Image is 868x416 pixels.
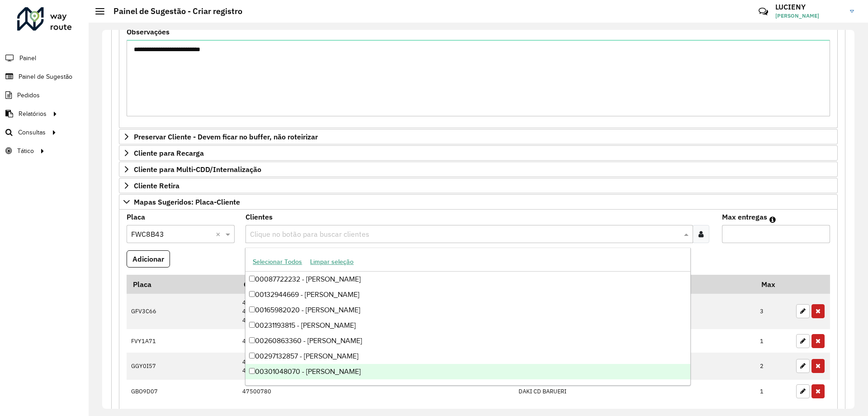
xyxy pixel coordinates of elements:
span: Consultas [18,128,46,137]
h3: LUCIENY [775,3,843,11]
th: Max [755,275,792,294]
td: 47500089 47500173 [237,353,514,379]
div: 00132944669 - [PERSON_NAME] [245,287,690,302]
td: GFV3C66 [127,294,237,329]
th: Placa [127,275,237,294]
td: 1 [755,329,792,353]
th: Código Cliente [237,275,514,294]
button: Selecionar Todos [249,255,306,269]
span: Cliente para Multi-CDD/Internalização [134,166,261,173]
span: Mapas Sugeridos: Placa-Cliente [134,198,240,206]
td: 47500780 [237,380,514,403]
label: Placa [127,211,145,222]
div: 00313673802 - [PERSON_NAME] [245,379,690,395]
td: DAKI CD BARUERI [514,380,755,403]
td: GBO9D07 [127,380,237,403]
button: Adicionar [127,250,170,268]
a: Cliente para Multi-CDD/Internalização [119,162,838,177]
td: 3 [755,294,792,329]
label: Max entregas [722,211,767,222]
div: 00297132857 - [PERSON_NAME] [245,349,690,364]
td: GGY0I57 [127,353,237,379]
td: 2 [755,353,792,379]
a: Contato Rápido [754,2,773,21]
div: 00231193815 - [PERSON_NAME] [245,318,690,333]
span: Preservar Cliente - Devem ficar no buffer, não roteirizar [134,133,318,140]
td: 47500085 47500098 47500983 [237,294,514,329]
label: Clientes [245,211,273,222]
td: FVY1A71 [127,329,237,353]
div: 00087722232 - [PERSON_NAME] [245,272,690,287]
span: Tático [17,146,34,156]
span: Painel de Sugestão [19,72,72,81]
span: Relatórios [19,109,47,119]
span: Cliente para Recarga [134,149,204,157]
span: Painel [19,53,36,63]
a: Mapas Sugeridos: Placa-Cliente [119,194,838,210]
a: Cliente Retira [119,178,838,193]
td: 47500539 [237,329,514,353]
em: Máximo de clientes que serão colocados na mesma rota com os clientes informados [769,216,776,223]
td: 1 [755,380,792,403]
span: Cliente Retira [134,182,179,189]
label: Observações [127,26,170,37]
a: Cliente para Recarga [119,145,838,161]
span: [PERSON_NAME] [775,12,843,20]
div: 00260863360 - [PERSON_NAME] [245,333,690,349]
div: 00301048070 - [PERSON_NAME] [245,364,690,379]
button: Limpar seleção [306,255,358,269]
ng-dropdown-panel: Options list [245,248,690,386]
h2: Painel de Sugestão - Criar registro [104,6,242,16]
a: Preservar Cliente - Devem ficar no buffer, não roteirizar [119,129,838,144]
div: 00165982020 - [PERSON_NAME] [245,302,690,318]
span: Clear all [216,229,223,239]
span: Pedidos [17,91,40,100]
